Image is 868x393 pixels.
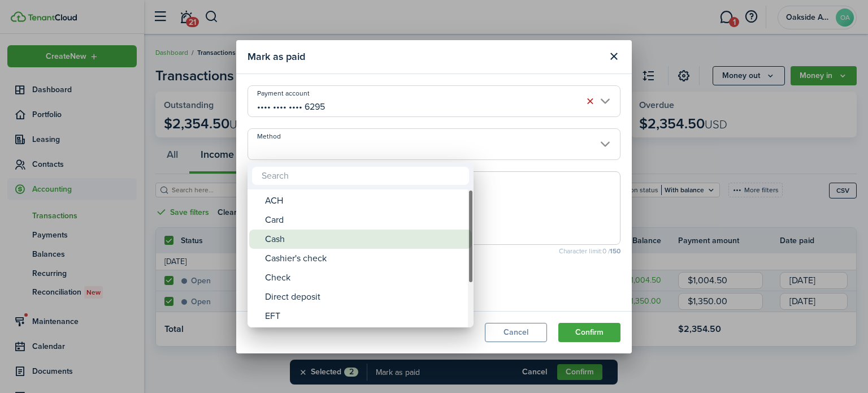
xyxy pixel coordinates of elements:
[265,268,465,287] div: Check
[265,210,465,230] div: Card
[265,249,465,268] div: Cashier's check
[252,167,469,185] input: Search
[265,230,465,249] div: Cash
[248,189,474,327] mbsc-wheel: Method
[265,306,465,326] div: EFT
[265,287,465,306] div: Direct deposit
[265,191,465,210] div: ACH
